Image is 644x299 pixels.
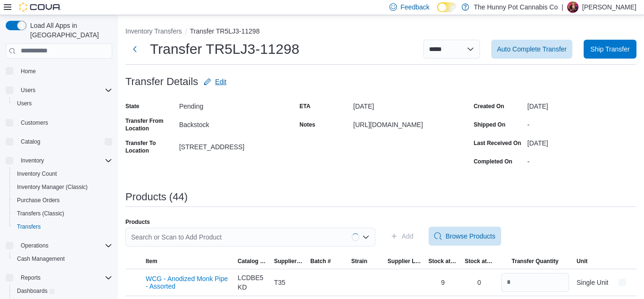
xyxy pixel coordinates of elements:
span: Catalog [17,136,112,147]
a: Cash Management [13,253,68,265]
button: Delete count [617,277,628,288]
div: - [528,154,636,165]
label: Created On [474,103,504,110]
span: Customers [17,117,112,128]
button: Operations [17,240,52,251]
p: [PERSON_NAME] [582,1,636,13]
button: Inventory [2,154,116,167]
label: State [125,103,139,110]
button: Open list of options [362,233,370,241]
label: Transfer From Location [125,117,175,132]
button: Operations [2,239,116,252]
label: Shipped On [474,121,505,128]
label: Transfer To Location [125,139,175,154]
div: Single Unit [577,278,609,287]
button: Strain [347,254,384,269]
span: Edit [215,77,226,86]
a: Customers [17,117,52,128]
nav: An example of EuiBreadcrumbs [125,26,636,38]
h3: Transfer Details [125,76,198,87]
button: Ship Transfer [584,40,636,59]
span: Supplier SKU [274,257,303,265]
button: Users [17,85,39,96]
span: Browse Products [446,231,495,241]
div: [DATE] [353,99,462,110]
span: Transfers [17,223,41,231]
span: Inventory Count [17,170,57,178]
button: Inventory [17,155,48,166]
span: Stock at Destination [465,257,494,265]
button: Home [2,64,116,78]
button: Customers [2,116,116,129]
span: Reports [21,274,41,282]
span: Cash Management [17,255,65,263]
button: Transfer TR5LJ3-11298 [190,27,260,35]
span: Ship Transfer [590,44,629,54]
span: Users [17,85,112,96]
label: Completed On [474,158,512,165]
div: [URL][DOMAIN_NAME] [353,117,462,128]
span: Dashboards [17,287,55,295]
img: Cova [19,2,61,12]
button: Transfers (Classic) [9,207,116,220]
span: Customers [21,119,48,127]
span: Catalog SKU [238,257,266,265]
span: Transfers [13,221,112,232]
div: Backstock [179,117,288,128]
button: Purchase Orders [9,194,116,207]
a: Dashboards [9,284,116,298]
span: Item [146,257,157,265]
div: Pending [179,99,288,110]
span: Load All Apps in [GEOGRAPHIC_DATA] [26,21,112,40]
button: Catalog [17,136,44,147]
button: WCG - Anodized Monk Pipe - Assorted [146,275,230,290]
button: Stock at Source [425,254,461,269]
span: Add [402,231,413,241]
label: Notes [299,121,315,128]
span: Inventory [21,157,44,164]
button: Stock at Destination [461,254,497,269]
span: Home [21,68,36,75]
div: [DATE] [528,136,636,147]
input: Dark Mode [437,2,457,12]
span: Transfers (Classic) [13,208,112,219]
button: Item [142,254,234,269]
span: Inventory Count [13,168,112,179]
button: Supplier SKU [270,254,306,269]
button: Transfer Quantity [497,254,573,269]
button: Users [9,97,116,110]
div: LCDBE5KD [238,273,266,292]
span: Catalog [21,138,40,145]
span: Cash Management [13,253,112,265]
p: | [561,1,563,13]
div: [STREET_ADDRESS] [179,139,288,151]
a: Inventory Manager (Classic) [13,181,91,193]
button: Add [387,227,417,246]
button: Inventory Count [9,167,116,180]
span: Supplier License [388,257,421,265]
span: Operations [17,240,112,251]
div: 9 [429,278,457,287]
button: Reports [17,272,44,283]
button: Transfers [9,220,116,233]
h1: Transfer TR5LJ3-11298 [150,40,299,59]
a: Transfers [13,221,44,232]
a: Transfers (Classic) [13,208,68,219]
button: Cash Management [9,252,116,265]
button: Inventory Manager (Classic) [9,180,116,194]
a: Purchase Orders [13,195,64,206]
h3: Products (44) [125,191,188,203]
span: Stock at Source [429,257,457,265]
span: Auto Complete Transfer [497,44,567,54]
span: Inventory Manager (Classic) [13,181,112,193]
a: Inventory Count [13,168,61,179]
button: Edit [200,72,230,91]
div: 0 [465,278,494,287]
label: ETA [299,103,310,110]
button: Catalog SKU [234,254,270,269]
span: Strain [351,257,367,265]
label: Products [125,218,150,226]
span: Reports [17,272,112,283]
span: Operations [21,242,49,249]
button: Reports [2,271,116,284]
